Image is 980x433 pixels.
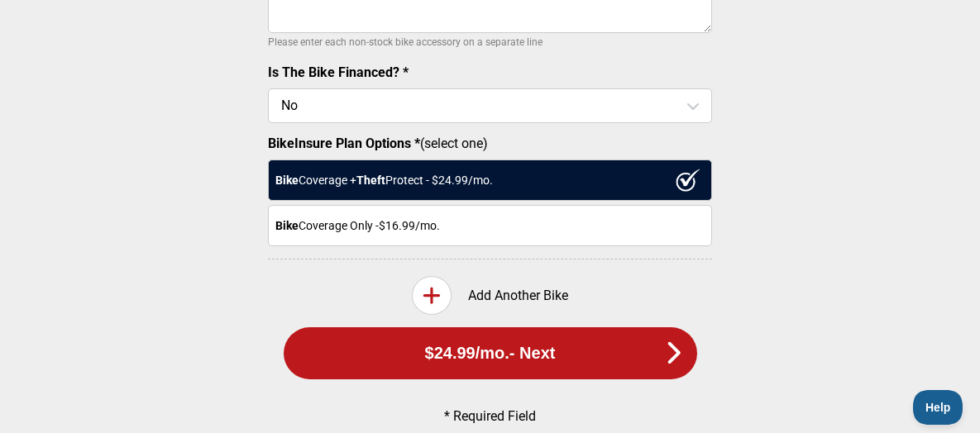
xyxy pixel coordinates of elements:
[268,32,712,52] p: Please enter each non-stock bike accessory on a separate line
[268,64,409,80] label: Is The Bike Financed? *
[268,159,712,201] div: Coverage + Protect - $ 24.99 /mo.
[275,219,299,232] strong: Bike
[268,276,712,315] div: Add Another Bike
[268,136,420,151] strong: BikeInsure Plan Options *
[476,344,509,363] span: /mo.
[275,174,299,187] strong: Bike
[913,390,963,425] iframe: Toggle Customer Support
[296,408,685,424] p: * Required Field
[676,169,700,192] img: ux1sgP1Haf775SAghJI38DyDlYP+32lKFAAAAAElFTkSuQmCC
[284,327,697,379] button: $24.99/mo.- Next
[268,205,712,246] div: Coverage Only - $16.99 /mo.
[268,136,712,151] label: (select one)
[356,174,385,187] strong: Theft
